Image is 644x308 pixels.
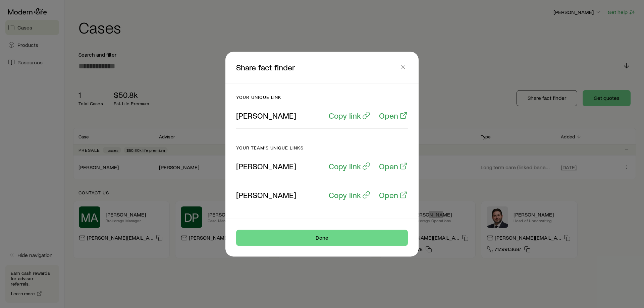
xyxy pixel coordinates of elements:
[329,190,361,199] p: Copy link
[329,161,361,171] p: Copy link
[379,190,408,200] a: Open
[379,190,398,199] p: Open
[329,111,361,120] p: Copy link
[236,145,408,150] p: Your team’s unique links
[236,230,408,246] button: Done
[236,190,296,199] p: [PERSON_NAME]
[379,161,408,171] a: Open
[379,161,398,171] p: Open
[379,111,398,120] p: Open
[379,110,408,121] a: Open
[328,190,371,200] button: Copy link
[236,161,296,171] p: [PERSON_NAME]
[236,62,398,72] p: Share fact finder
[328,161,371,171] button: Copy link
[236,94,408,100] p: Your unique link
[328,110,371,121] button: Copy link
[236,111,296,120] p: [PERSON_NAME]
